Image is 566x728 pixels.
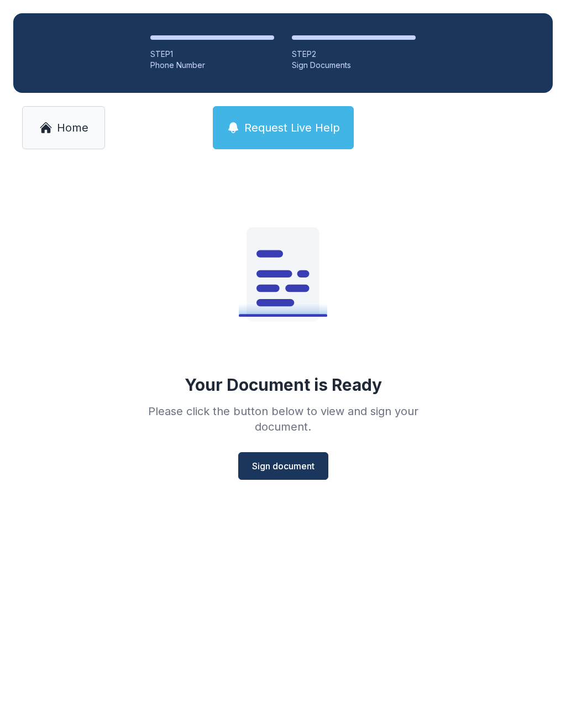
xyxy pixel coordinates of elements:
[150,49,274,60] div: STEP 1
[292,60,416,71] div: Sign Documents
[150,60,274,71] div: Phone Number
[57,120,88,135] span: Home
[124,404,442,434] div: Please click the button below to view and sign your document.
[185,375,382,395] div: Your Document is Ready
[292,49,416,60] div: STEP 2
[244,120,340,135] span: Request Live Help
[252,459,315,473] span: Sign document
